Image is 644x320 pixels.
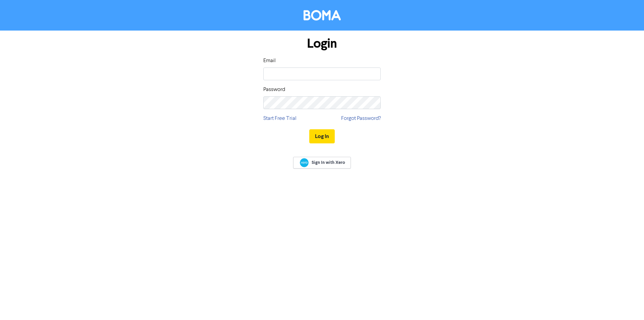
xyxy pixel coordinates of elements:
[341,115,381,123] a: Forgot Password?
[300,158,309,167] img: Xero logo
[263,57,276,65] label: Email
[309,129,335,143] button: Log In
[293,157,351,169] a: Sign In with Xero
[263,86,285,94] label: Password
[263,115,297,123] a: Start Free Trial
[263,36,381,51] h1: Login
[304,10,341,20] img: BOMA Logo
[312,159,345,166] span: Sign In with Xero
